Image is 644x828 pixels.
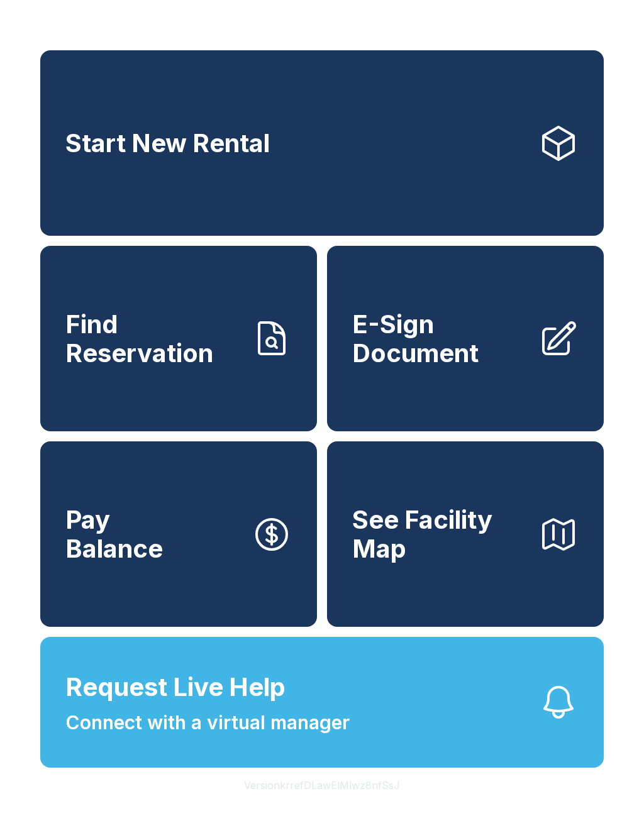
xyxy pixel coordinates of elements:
[65,709,350,737] span: Connect with a virtual manager
[65,129,270,158] span: Start New Rental
[327,246,604,431] a: E-Sign Document
[352,310,528,367] span: E-Sign Document
[40,637,604,768] button: Request Live HelpConnect with a virtual manager
[65,668,286,706] span: Request Live Help
[352,505,528,563] span: See Facility Map
[65,505,163,563] span: Pay Balance
[40,50,604,236] a: Start New Rental
[40,441,317,627] button: PayBalance
[65,310,241,367] span: Find Reservation
[40,246,317,431] a: Find Reservation
[234,768,410,803] button: VersionkrrefDLawElMlwz8nfSsJ
[327,441,604,627] button: See Facility Map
